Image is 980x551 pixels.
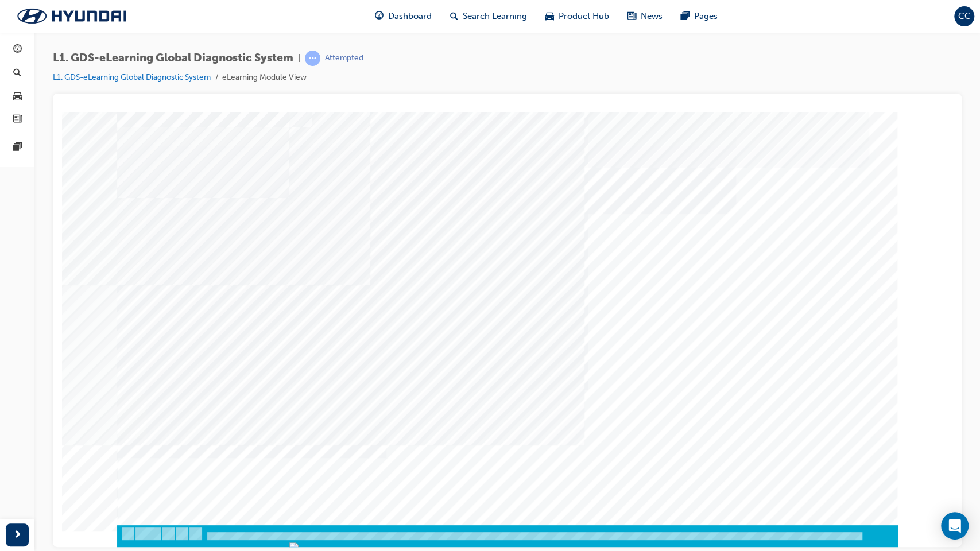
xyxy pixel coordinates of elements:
[13,91,22,102] span: car-icon
[375,9,384,24] span: guage-icon
[559,10,609,23] span: Product Hub
[545,9,554,24] span: car-icon
[227,430,836,440] img: Thumb.png
[13,115,22,125] span: news-icon
[450,9,458,24] span: search-icon
[325,53,363,64] div: Attempted
[222,71,307,84] li: eLearning Module View
[672,5,727,28] a: pages-iconPages
[954,6,974,26] button: CC
[13,68,21,79] span: search-icon
[681,9,690,24] span: pages-icon
[305,51,320,66] span: learningRecordVerb_ATTEMPT-icon
[13,142,22,153] span: pages-icon
[641,10,663,23] span: News
[627,9,636,24] span: news-icon
[618,5,672,28] a: news-iconNews
[536,5,618,28] a: car-iconProduct Hub
[227,430,836,440] div: Progress, Slide 1 of 83
[958,10,971,23] span: CC
[13,528,22,542] span: next-icon
[463,10,527,23] span: Search Learning
[941,512,969,540] div: Open Intercom Messenger
[13,45,22,55] span: guage-icon
[53,52,293,65] span: L1. GDS-eLearning Global Diagnostic System
[298,52,300,65] span: |
[366,5,441,28] a: guage-iconDashboard
[53,72,211,82] a: L1. GDS-eLearning Global Diagnostic System
[694,10,718,23] span: Pages
[6,4,138,28] img: Trak
[388,10,432,23] span: Dashboard
[441,5,536,28] a: search-iconSearch Learning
